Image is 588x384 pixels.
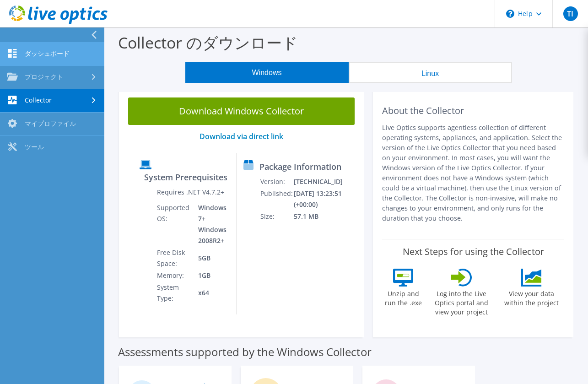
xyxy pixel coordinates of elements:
[200,131,283,141] a: Download via direct link
[156,270,191,281] td: Memory:
[499,287,564,308] label: View your data within the project
[429,287,494,317] label: Log into the Live Optics portal and view your project
[349,62,512,83] button: Linux
[293,176,360,188] td: [TECHNICAL_ID]
[118,32,298,53] label: Collector のダウンロード
[185,62,349,83] button: Windows
[259,162,341,171] label: Package Information
[191,247,229,270] td: 5GB
[144,173,227,182] label: System Prerequisites
[260,188,293,211] td: Published:
[157,188,224,197] label: Requires .NET V4.7.2+
[293,211,360,222] td: 57.1 MB
[260,211,293,222] td: Size:
[128,97,355,125] a: Download Windows Collector
[293,188,360,211] td: [DATE] 13:23:51 (+00:00)
[191,202,229,247] td: Windows 7+ Windows 2008R2+
[156,281,191,304] td: System Type:
[156,247,191,270] td: Free Disk Space:
[118,347,372,357] label: Assessments supported by the Windows Collector
[382,287,424,308] label: Unzip and run the .exe
[191,281,229,304] td: x64
[382,123,564,223] p: Live Optics supports agentless collection of different operating systems, appliances, and applica...
[506,10,514,18] svg: \n
[563,6,578,21] span: TI
[382,105,564,116] h2: About the Collector
[403,246,544,257] label: Next Steps for using the Collector
[191,270,229,281] td: 1GB
[156,202,191,247] td: Supported OS:
[260,176,293,188] td: Version:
